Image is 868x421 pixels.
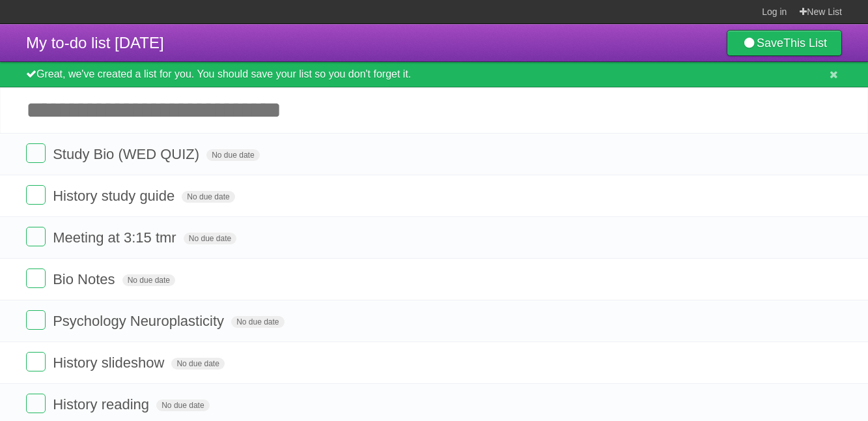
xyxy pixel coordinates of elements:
[783,36,827,50] b: This List
[206,149,259,161] span: No due date
[727,30,842,56] a: SaveThis List
[26,185,46,205] label: Done
[26,310,46,330] label: Done
[53,396,152,413] span: History reading
[26,352,46,371] label: Done
[231,316,284,328] span: No due date
[156,399,209,411] span: No due date
[26,34,164,51] span: My to-do list [DATE]
[182,191,234,203] span: No due date
[184,233,236,244] span: No due date
[53,229,180,246] span: Meeting at 3:15 tmr
[26,269,46,288] label: Done
[53,146,203,162] span: Study Bio (WED QUIZ)
[26,227,46,246] label: Done
[26,394,46,413] label: Done
[53,271,118,287] span: Bio Notes
[26,143,46,163] label: Done
[53,188,178,204] span: History study guide
[122,274,175,286] span: No due date
[53,355,167,371] span: History slideshow
[171,358,224,370] span: No due date
[53,313,227,329] span: Psychology Neuroplasticity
